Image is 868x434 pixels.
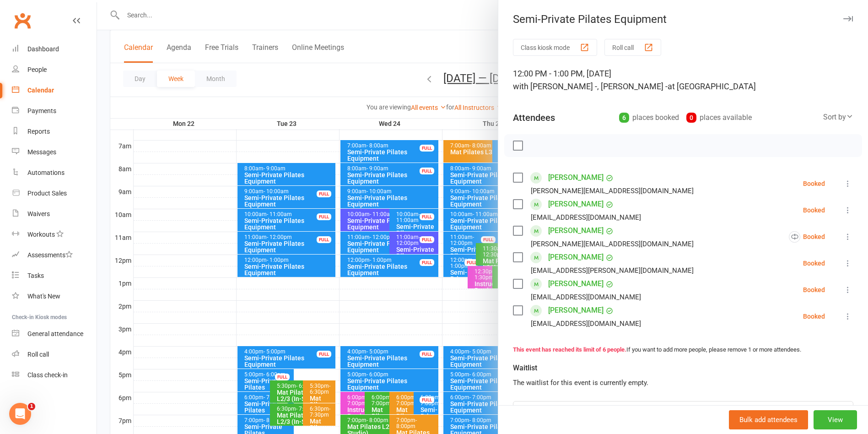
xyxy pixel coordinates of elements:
div: Workouts [27,231,55,238]
input: Search to add to waitlist [513,401,853,420]
a: Clubworx [11,9,34,32]
div: [EMAIL_ADDRESS][PERSON_NAME][DOMAIN_NAME] [531,265,694,277]
a: [PERSON_NAME] [548,303,604,318]
div: places available [686,111,752,124]
a: Payments [12,101,97,121]
div: [EMAIL_ADDRESS][DOMAIN_NAME] [531,212,641,223]
div: [EMAIL_ADDRESS][DOMAIN_NAME] [531,291,641,303]
span: 1 [28,403,35,410]
a: What's New [12,286,97,307]
button: Class kiosk mode [513,39,597,56]
div: 0 [686,113,696,123]
div: Class check-in [27,371,68,379]
a: [PERSON_NAME] [548,197,604,212]
div: Waitlist [513,362,539,374]
div: Semi-Private Pilates Equipment [498,13,868,26]
div: Sort by [823,111,853,123]
a: [PERSON_NAME] [548,223,604,238]
a: Dashboard [12,39,97,60]
div: Booked [803,287,825,293]
div: [PERSON_NAME][EMAIL_ADDRESS][DOMAIN_NAME] [531,238,694,250]
span: at [GEOGRAPHIC_DATA] [668,81,756,91]
a: Tasks [12,266,97,286]
div: What's New [27,293,60,300]
div: Calendar [27,87,54,94]
div: People [27,66,47,73]
button: View [814,410,857,429]
div: Booked [803,260,825,266]
div: Dashboard [27,45,59,53]
a: Waivers [12,204,97,224]
div: Roll call [27,351,49,358]
strong: This event has reached its limit of 6 people. [513,346,626,353]
a: [PERSON_NAME] [548,277,604,291]
a: Calendar [12,80,97,101]
div: places booked [619,111,679,124]
a: Roll call [12,344,97,365]
div: [EMAIL_ADDRESS][DOMAIN_NAME] [531,318,641,330]
a: Assessments [12,245,97,266]
div: Product Sales [27,190,67,197]
a: [PERSON_NAME] [548,250,604,265]
div: Waivers [27,210,50,217]
div: Tasks [27,272,44,279]
a: [PERSON_NAME] [548,170,604,185]
iframe: Intercom live chat [9,403,31,425]
div: Messages [27,148,56,156]
div: General attendance [27,330,83,337]
a: Automations [12,163,97,183]
div: Attendees [513,111,555,124]
a: People [12,60,97,80]
div: If you want to add more people, please remove 1 or more attendees. [513,345,853,355]
div: Booked [803,313,825,320]
div: Reports [27,128,50,135]
button: Roll call [604,39,661,56]
div: [PERSON_NAME][EMAIL_ADDRESS][DOMAIN_NAME] [531,185,694,197]
div: 6 [619,113,629,123]
a: Product Sales [12,183,97,204]
div: Automations [27,169,65,176]
span: with [PERSON_NAME] -, [PERSON_NAME] - [513,81,668,91]
a: Reports [12,121,97,142]
a: Messages [12,142,97,163]
div: The waitlist for this event is currently empty. [513,377,853,388]
a: General attendance kiosk mode [12,324,97,344]
a: Workouts [12,224,97,245]
div: Booked [789,231,825,243]
div: Booked [803,207,825,213]
button: Bulk add attendees [729,410,808,429]
a: Class kiosk mode [12,365,97,385]
div: Booked [803,180,825,187]
div: 12:00 PM - 1:00 PM, [DATE] [513,67,853,93]
div: Payments [27,107,56,114]
div: Assessments [27,251,73,259]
